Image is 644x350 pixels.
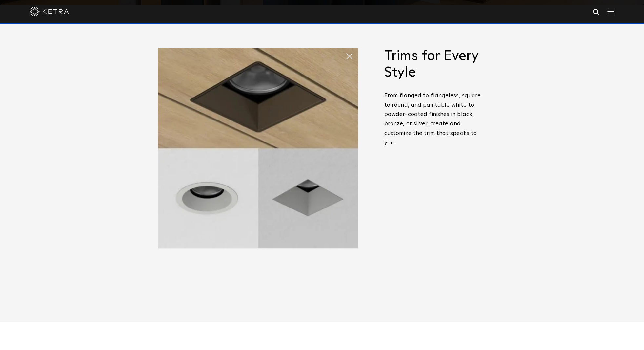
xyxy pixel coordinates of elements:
h2: Trims for Every Style [384,48,486,81]
img: search icon [592,8,600,16]
img: trims-for-every-style [158,48,358,248]
img: ketra-logo-2019-white [30,7,69,16]
img: Hamburger%20Nav.svg [607,8,614,14]
span: From flanged to flangeless, square to round, and paintable white to powder-coated finishes in bla... [384,93,481,146]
